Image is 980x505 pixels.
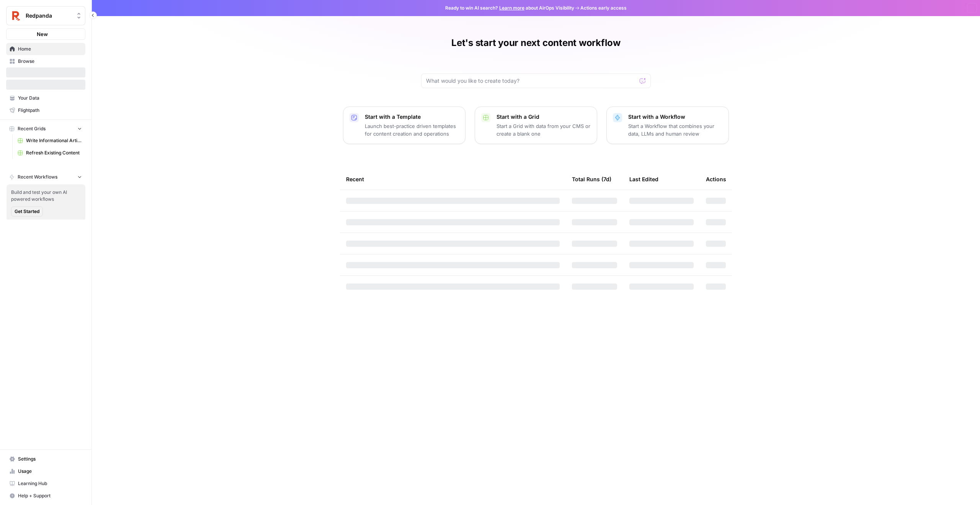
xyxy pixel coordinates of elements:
p: Start with a Workflow [628,113,722,121]
span: Redpanda [26,12,72,20]
span: Write Informational Article [26,137,82,144]
span: Build and test your own AI powered workflows [11,189,81,203]
a: Refresh Existing Content [14,147,85,159]
span: Settings [18,456,82,462]
div: Recent [346,169,560,190]
button: Workspace: Redpanda [6,6,85,25]
input: What would you like to create today? [426,77,637,85]
button: Start with a GridStart a Grid with data from your CMS or create a blank one [475,107,597,144]
p: Start a Workflow that combines your data, LLMs and human review [628,122,722,138]
div: Last Edited [629,169,658,190]
img: Redpanda Logo [9,9,23,23]
span: Your Data [18,95,82,102]
button: Recent Workflows [6,171,85,183]
a: Home [6,43,85,55]
p: Start with a Template [365,113,459,121]
button: Start with a WorkflowStart a Workflow that combines your data, LLMs and human review [606,107,729,144]
span: Actions early access [580,5,627,11]
a: Write Informational Article [14,134,85,147]
a: Usage [6,465,85,477]
span: Browse [18,58,82,65]
h1: Let's start your next content workflow [451,37,621,49]
a: Browse [6,55,85,67]
span: Refresh Existing Content [26,149,82,156]
button: New [6,28,85,40]
button: Help + Support [6,490,85,502]
span: Usage [18,468,82,475]
span: Ready to win AI search? about AirOps Visibility [445,5,574,11]
span: Learning Hub [18,480,82,487]
a: Your Data [6,92,85,104]
p: Start with a Grid [497,113,591,121]
span: Recent Workflows [18,174,57,180]
div: Actions [706,169,726,190]
a: Learn more [499,5,524,11]
button: Start with a TemplateLaunch best-practice driven templates for content creation and operations [343,107,465,144]
span: Recent Grids [18,125,46,132]
p: Launch best-practice driven templates for content creation and operations [365,122,459,138]
span: New [37,30,48,38]
p: Start a Grid with data from your CMS or create a blank one [497,122,591,138]
button: Get Started [11,207,43,216]
span: Get Started [15,208,39,215]
span: Flightpath [18,107,82,114]
span: Help + Support [18,492,82,499]
span: Home [18,46,82,52]
a: Learning Hub [6,477,85,490]
button: Recent Grids [6,123,85,134]
a: Settings [6,453,85,465]
a: Flightpath [6,104,85,116]
div: Total Runs (7d) [572,169,611,190]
